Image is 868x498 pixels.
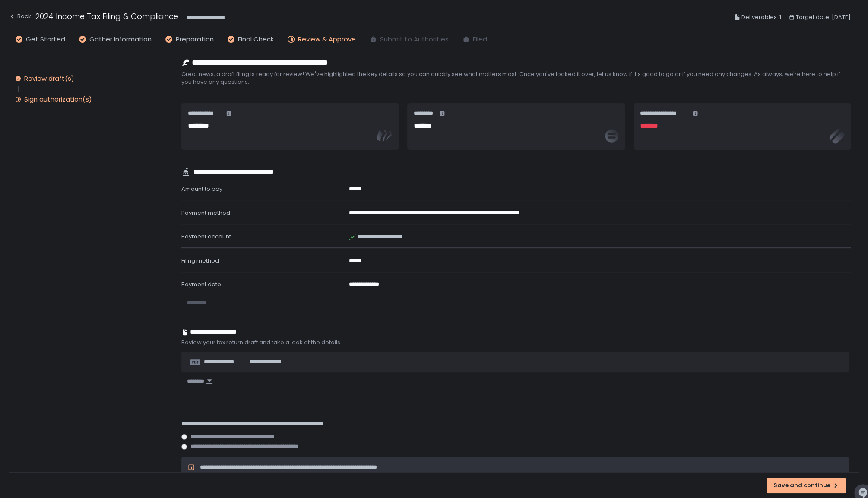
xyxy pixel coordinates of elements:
[181,280,221,289] span: Payment date
[181,232,231,241] span: Payment account
[181,70,851,86] span: Great news, a draft filing is ready for review! We've highlighted the key details so you can quic...
[773,482,839,489] div: Save and continue
[767,478,846,493] button: Save and continue
[176,35,214,44] span: Preparation
[741,12,781,22] span: Deliverables: 1
[181,209,230,217] span: Payment method
[181,185,222,193] span: Amount to pay
[9,11,31,22] div: Back
[89,35,152,44] span: Gather Information
[24,95,92,104] div: Sign authorization(s)
[380,35,449,44] span: Submit to Authorities
[26,35,65,44] span: Get Started
[796,12,851,22] span: Target date: [DATE]
[298,35,356,44] span: Review & Approve
[9,10,31,25] button: Back
[35,10,178,22] h1: 2024 Income Tax Filing & Compliance
[24,74,74,83] div: Review draft(s)
[238,35,274,44] span: Final Check
[181,257,219,265] span: Filing method
[181,339,851,346] span: Review your tax return draft and take a look at the details
[473,35,487,44] span: Filed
